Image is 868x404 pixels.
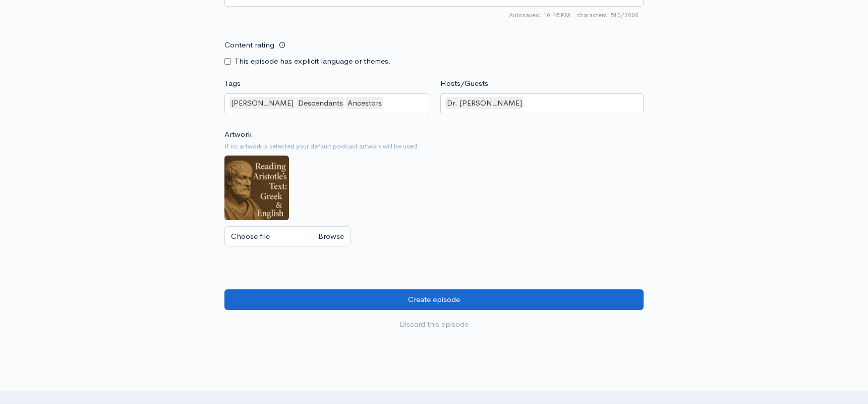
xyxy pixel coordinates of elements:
[224,289,644,310] input: Create episode
[235,56,391,67] label: This episode has explicit language or themes.
[509,11,570,20] span: Autosaved: 10:45 PM
[576,11,639,20] span: 510/2000
[224,78,241,89] label: Tags
[297,97,344,110] div: Descendants
[224,129,252,140] label: Artwork
[346,97,383,110] div: Ancestors
[224,35,274,56] label: Content rating
[224,314,644,335] a: Discard this episode
[445,97,524,110] div: Dr. [PERSON_NAME]
[229,97,295,110] div: [PERSON_NAME]
[440,78,488,89] label: Hosts/Guests
[224,141,644,151] small: If no artwork is selected your default podcast artwork will be used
